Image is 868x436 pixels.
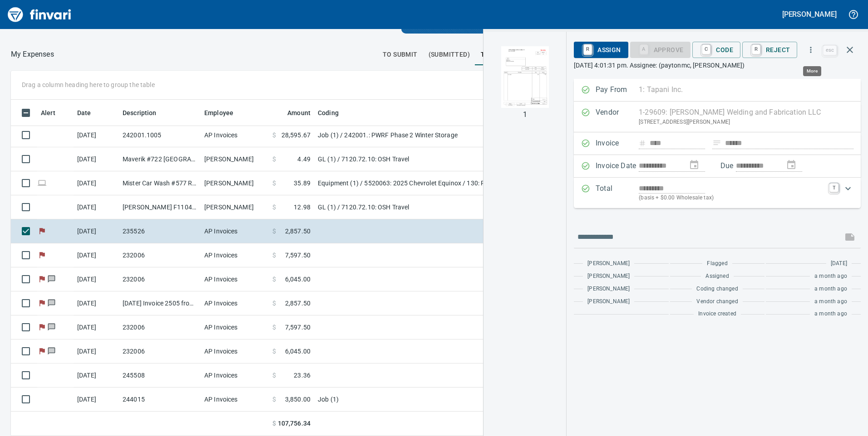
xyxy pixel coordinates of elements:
[201,315,269,339] td: AP Invoices
[814,297,847,306] span: a month ago
[285,251,311,260] span: 7,597.50
[782,10,837,19] h5: [PERSON_NAME]
[41,107,55,118] span: Alert
[276,107,311,118] span: Amount
[494,46,556,108] img: Page 1
[272,227,276,236] span: $
[47,324,56,330] span: Has messages
[201,147,269,171] td: [PERSON_NAME]
[574,42,628,58] button: RAssign
[5,4,74,25] img: Finvari
[630,45,691,53] div: Coding Required
[119,267,201,291] td: 232006
[287,107,311,118] span: Amount
[839,226,861,248] span: This records your message into the invoice and notifies anyone mentioned
[47,276,56,282] span: Has messages
[37,252,47,258] span: Flagged
[700,42,733,58] span: Code
[574,61,861,70] p: [DATE] 4:01:31 pm. Assignee: (paytonmc, [PERSON_NAME])
[37,276,47,282] span: Flagged
[201,123,269,147] td: AP Invoices
[204,107,245,118] span: Employee
[692,42,740,58] button: CCode
[702,44,710,54] a: C
[119,171,201,195] td: Mister Car Wash #577 Richland [GEOGRAPHIC_DATA]
[272,299,276,308] span: $
[383,49,418,60] span: To Submit
[119,123,201,147] td: 242001.1005
[297,155,311,164] span: 4.49
[583,44,592,54] a: R
[318,107,350,118] span: Coding
[596,183,639,203] p: Total
[74,315,119,339] td: [DATE]
[119,219,201,243] td: 235526
[74,147,119,171] td: [DATE]
[204,107,233,118] span: Employee
[201,388,269,412] td: AP Invoices
[814,285,847,294] span: a month ago
[119,339,201,363] td: 232006
[272,203,276,212] span: $
[123,107,157,118] span: Description
[750,42,790,58] span: Reject
[272,323,276,332] span: $
[314,195,541,219] td: GL (1) / 7120.72.10: OSH Travel
[314,171,541,195] td: Equipment (1) / 5520063: 2025 Chevrolet Equinox / 130: Fuel / 2: Parts/Other
[201,363,269,388] td: AP Invoices
[639,194,824,203] p: (basis + $0.00 Wholesale tax)
[77,107,91,118] span: Date
[272,371,276,380] span: $
[752,44,760,54] a: R
[294,179,311,188] span: 35.89
[119,388,201,412] td: 244015
[11,49,54,60] nav: breadcrumb
[272,275,276,284] span: $
[74,171,119,195] td: [DATE]
[705,272,729,281] span: Assigned
[696,297,738,306] span: Vendor changed
[47,300,56,306] span: Has messages
[119,363,201,388] td: 245508
[272,131,276,140] span: $
[272,179,276,188] span: $
[37,324,47,330] span: Flagged
[41,107,67,118] span: Alert
[318,107,339,118] span: Coding
[272,155,276,164] span: $
[201,195,269,219] td: [PERSON_NAME]
[587,259,630,268] span: [PERSON_NAME]
[587,297,630,306] span: [PERSON_NAME]
[581,42,621,58] span: Assign
[272,347,276,356] span: $
[281,131,311,140] span: 28,595.67
[77,107,103,118] span: Date
[285,395,311,404] span: 3,850.00
[119,195,201,219] td: [PERSON_NAME] F11042 Baker City OR
[829,183,838,192] a: T
[429,49,470,60] span: (Submitted)
[74,243,119,267] td: [DATE]
[285,227,311,236] span: 2,857.50
[831,259,847,268] span: [DATE]
[201,171,269,195] td: [PERSON_NAME]
[574,178,861,208] div: Expand
[742,42,797,58] button: RReject
[314,147,541,171] td: GL (1) / 7120.72.10: OSH Travel
[74,267,119,291] td: [DATE]
[37,348,47,354] span: Flagged
[587,285,630,294] span: [PERSON_NAME]
[314,123,541,147] td: Job (1) / 242001.: PWRF Phase 2 Winter Storage
[285,323,311,332] span: 7,597.50
[587,272,630,281] span: [PERSON_NAME]
[272,395,276,404] span: $
[814,272,847,281] span: a month ago
[201,243,269,267] td: AP Invoices
[294,371,311,380] span: 23.36
[201,267,269,291] td: AP Invoices
[523,109,527,120] p: 1
[37,180,47,186] span: Online transaction
[823,45,837,55] a: esc
[821,39,861,61] span: Close invoice
[47,348,56,354] span: Has messages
